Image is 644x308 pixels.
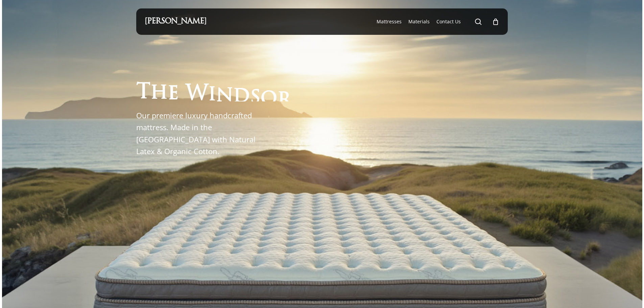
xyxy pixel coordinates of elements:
span: s [250,87,261,108]
h1: The Windsor [136,81,291,101]
span: h [150,83,168,104]
p: Our premiere luxury handcrafted mattress. Made in the [GEOGRAPHIC_DATA] with Natural Latex & Orga... [136,110,263,157]
a: [PERSON_NAME] [145,18,207,25]
a: Contact Us [436,18,461,25]
a: Cart [492,18,499,25]
span: o [261,89,277,109]
a: Materials [408,18,430,25]
span: T [136,82,150,103]
span: e [168,84,179,104]
span: n [216,86,233,106]
nav: Main Menu [373,8,499,35]
span: r [277,90,291,111]
span: d [233,86,250,107]
span: i [208,85,216,105]
a: Mattresses [377,18,402,25]
span: W [186,84,208,105]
